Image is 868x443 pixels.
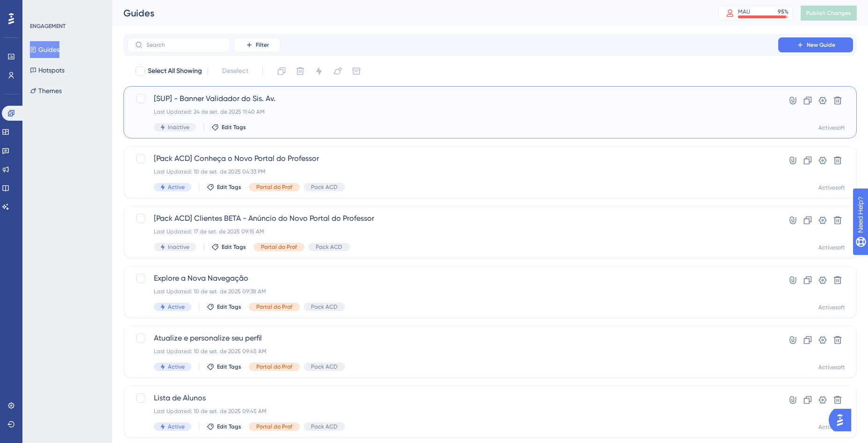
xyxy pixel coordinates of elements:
[217,423,241,430] span: Edit Tags
[801,6,857,21] button: Publish Changes
[234,37,281,52] button: Filter
[154,348,752,355] div: Last Updated: 10 de set. de 2025 09:45 AM
[30,62,65,79] button: Hotspots
[30,41,59,58] button: Guides
[154,273,752,284] span: Explore a Nova Navegação
[261,243,297,251] span: Portal do Prof
[207,363,241,370] button: Edit Tags
[168,183,185,191] span: Active
[154,93,752,104] span: [SUP] - Banner Validador do Sis. Av.
[217,183,241,191] span: Edit Tags
[256,423,292,430] span: Portal do Prof
[316,243,342,251] span: Pack ACD
[818,304,845,311] div: Activesoft
[256,41,269,49] span: Filter
[154,153,752,164] span: [Pack ACD] Conheça o Novo Portal do Professor
[154,333,752,344] span: Atualize e personalize seu perfil
[222,65,248,77] span: Deselect
[207,183,241,191] button: Edit Tags
[818,244,845,251] div: Activesoft
[154,168,752,175] div: Last Updated: 10 de set. de 2025 04:33 PM
[778,8,788,15] div: 95 %
[256,303,292,311] span: Portal do Prof
[168,243,189,251] span: Inactive
[154,108,752,116] div: Last Updated: 24 de set. de 2025 11:40 AM
[123,7,695,20] div: Guides
[22,2,58,14] span: Need Help?
[168,363,185,370] span: Active
[154,288,752,295] div: Last Updated: 10 de set. de 2025 09:38 AM
[207,303,241,311] button: Edit Tags
[211,123,246,131] button: Edit Tags
[738,8,750,15] div: MAU
[154,213,752,224] span: [Pack ACD] Clientes BETA - Anúncio do Novo Portal do Professor
[311,363,338,370] span: Pack ACD
[30,22,65,30] div: ENGAGEMENT
[146,42,222,48] input: Search
[154,228,752,235] div: Last Updated: 17 de set. de 2025 09:15 AM
[829,406,857,434] iframe: UserGuiding AI Assistant Launcher
[217,303,241,311] span: Edit Tags
[154,407,752,415] div: Last Updated: 10 de set. de 2025 09:45 AM
[222,123,246,131] span: Edit Tags
[311,423,338,430] span: Pack ACD
[806,9,851,17] span: Publish Changes
[217,363,241,370] span: Edit Tags
[311,183,338,191] span: Pack ACD
[256,363,292,370] span: Portal do Prof
[818,124,845,131] div: Activesoft
[818,184,845,191] div: Activesoft
[207,423,241,430] button: Edit Tags
[214,63,257,80] button: Deselect
[311,303,338,311] span: Pack ACD
[211,243,246,251] button: Edit Tags
[168,423,185,430] span: Active
[154,392,752,404] span: Lista de Alunos
[256,183,292,191] span: Portal do Prof
[778,37,853,52] button: New Guide
[818,363,845,371] div: Activesoft
[148,65,202,77] span: Select All Showing
[168,303,185,311] span: Active
[168,123,189,131] span: Inactive
[818,423,845,431] div: Activesoft
[222,243,246,251] span: Edit Tags
[30,82,62,99] button: Themes
[807,41,835,49] span: New Guide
